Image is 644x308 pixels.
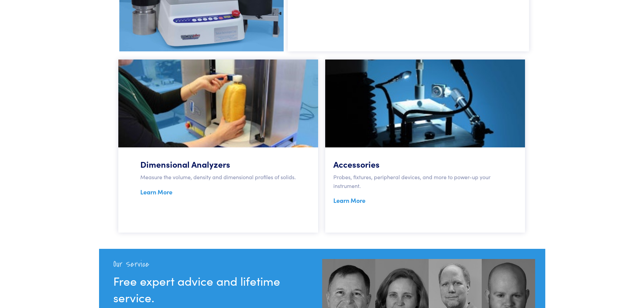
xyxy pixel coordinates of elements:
h5: Accessories [333,158,517,170]
p: Probes, fixtures, peripheral devices, and more to power-up your instrument. [333,173,517,190]
h3: Free expert advice and lifetime service. [113,272,318,305]
h5: Dimensional Analyzers [140,158,296,170]
img: video-capture-system-lighting-tablet-2.jpg [325,60,525,147]
img: volscan-demo-2.jpg [118,60,318,147]
a: Learn More [333,196,365,205]
h2: Our Service [113,259,318,269]
p: Measure the volume, density and dimensional profiles of solids. [140,173,296,182]
a: Learn More [140,188,172,196]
